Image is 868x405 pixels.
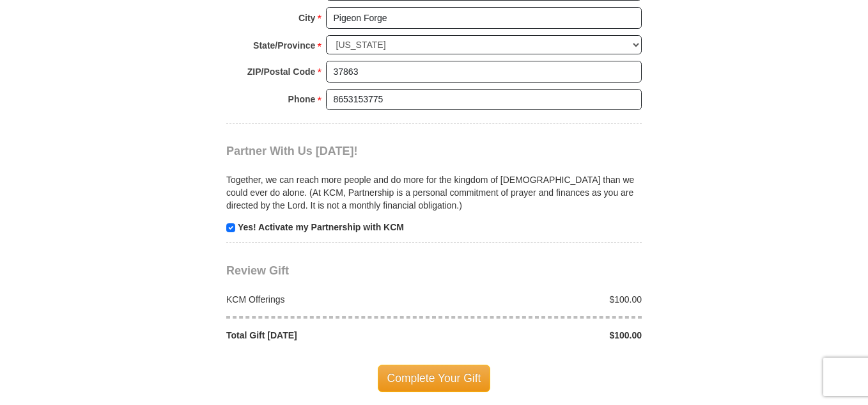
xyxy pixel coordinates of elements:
[378,365,491,392] span: Complete Your Gift
[253,36,315,54] strong: State/Province
[226,264,289,277] span: Review Gift
[226,173,642,212] p: Together, we can reach more people and do more for the kingdom of [DEMOGRAPHIC_DATA] than we coul...
[247,63,316,81] strong: ZIP/Postal Code
[238,222,404,232] strong: Yes! Activate my Partnership with KCM
[220,329,435,342] div: Total Gift [DATE]
[220,293,435,306] div: KCM Offerings
[434,329,649,342] div: $100.00
[434,293,649,306] div: $100.00
[298,9,315,27] strong: City
[226,145,358,157] span: Partner With Us [DATE]!
[288,90,316,108] strong: Phone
